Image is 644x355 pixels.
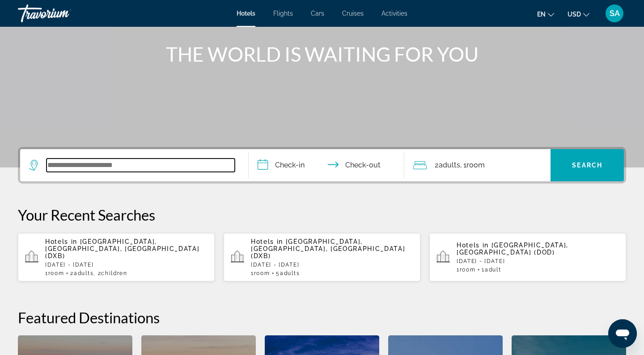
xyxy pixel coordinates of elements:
[45,238,77,245] span: Hotels in
[435,159,460,171] span: 2
[74,270,93,276] span: Adults
[551,149,624,181] button: Search
[482,267,501,273] span: 1
[457,242,568,256] span: [GEOGRAPHIC_DATA], [GEOGRAPHIC_DATA] (DOD)
[237,10,255,17] a: Hotels
[70,270,93,276] span: 2
[311,10,324,17] a: Cars
[251,238,283,245] span: Hotels in
[48,270,64,276] span: Room
[45,270,64,276] span: 1
[485,267,501,273] span: Adult
[457,242,489,249] span: Hotels in
[280,270,300,276] span: Adults
[608,319,637,348] iframe: Кнопка запуска окна обмена сообщениями
[404,149,551,181] button: Travelers: 2 adults, 0 children
[381,10,407,17] a: Activities
[251,270,270,276] span: 1
[466,161,485,169] span: Room
[254,270,270,276] span: Room
[457,258,619,264] p: [DATE] - [DATE]
[537,8,554,21] button: Change language
[224,233,420,282] button: Hotels in [GEOGRAPHIC_DATA], [GEOGRAPHIC_DATA], [GEOGRAPHIC_DATA] (DXB)[DATE] - [DATE]1Room5Adults
[18,2,107,25] a: Travorium
[342,10,364,17] a: Cruises
[610,9,620,18] span: SA
[251,262,413,268] p: [DATE] - [DATE]
[18,233,215,282] button: Hotels in [GEOGRAPHIC_DATA], [GEOGRAPHIC_DATA], [GEOGRAPHIC_DATA] (DXB)[DATE] - [DATE]1Room2Adult...
[439,161,460,169] span: Adults
[460,159,485,171] span: , 1
[273,10,293,17] a: Flights
[93,270,127,276] span: , 2
[18,206,626,224] p: Your Recent Searches
[572,162,602,169] span: Search
[20,149,624,181] div: Search widget
[251,238,405,259] span: [GEOGRAPHIC_DATA], [GEOGRAPHIC_DATA], [GEOGRAPHIC_DATA] (DXB)
[45,262,208,268] p: [DATE] - [DATE]
[568,8,589,21] button: Change currency
[45,238,199,259] span: [GEOGRAPHIC_DATA], [GEOGRAPHIC_DATA], [GEOGRAPHIC_DATA] (DXB)
[276,270,300,276] span: 5
[603,4,626,23] button: User Menu
[429,233,626,282] button: Hotels in [GEOGRAPHIC_DATA], [GEOGRAPHIC_DATA] (DOD)[DATE] - [DATE]1Room1Adult
[537,11,546,18] span: en
[249,149,404,181] button: Check in and out dates
[101,270,127,276] span: Children
[460,267,476,273] span: Room
[18,309,626,326] h2: Featured Destinations
[568,11,581,18] span: USD
[154,42,490,66] h1: THE WORLD IS WAITING FOR YOU
[457,267,475,273] span: 1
